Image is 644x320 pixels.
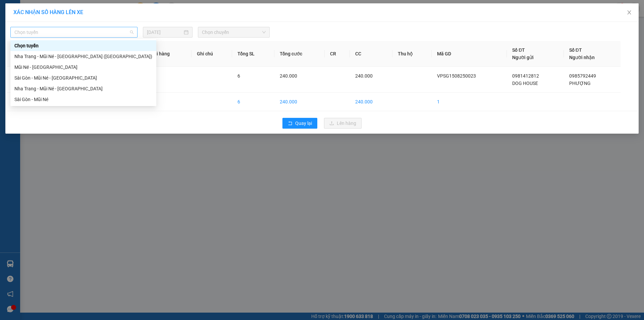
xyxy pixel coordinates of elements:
div: VP [PERSON_NAME] [6,6,59,22]
span: Nhận: [64,6,80,13]
span: Số ĐT [569,47,582,53]
div: Nha Trang - Mũi Né - [GEOGRAPHIC_DATA] [14,85,152,92]
span: VPSG1508250023 [437,73,476,79]
div: BÉ TÝ [6,22,59,30]
div: 0708514770 [6,30,59,39]
td: 240.000 [274,93,325,111]
td: 6 [232,93,274,111]
span: close [627,10,632,15]
td: 1 [7,67,37,93]
div: Nha Trang - Mũi Né - Sài Gòn (Sáng) [10,51,156,62]
div: Sài Gòn - Mũi Né - Nha Trang [10,73,156,83]
span: 6 [237,73,240,79]
span: Người nhận [569,55,595,60]
div: Mũi Né - [GEOGRAPHIC_DATA] [14,63,152,71]
th: Thu hộ [392,41,432,67]
span: Chọn tuyến [14,27,133,37]
div: 80.000 [63,43,119,53]
div: 0918610694 [64,30,118,39]
button: Close [620,3,639,22]
span: XÁC NHẬN SỐ HÀNG LÊN XE [13,9,83,15]
span: Số ĐT [512,47,525,53]
button: uploadLên hàng [324,118,362,129]
span: Quay lại [295,120,312,127]
th: Ghi chú [192,41,232,67]
span: DOG HOUSE [512,81,538,86]
span: 240.000 [355,73,373,79]
div: Mũi Né - Sài Gòn [10,62,156,73]
td: 1 [432,93,507,111]
button: rollbackQuay lại [282,118,317,129]
span: PHƯỢNG [569,81,591,86]
th: STT [7,41,37,67]
div: Nha Trang - Mũi Né - Sài Gòn [10,83,156,94]
th: Tổng cước [274,41,325,67]
div: Chọn tuyến [14,42,152,49]
th: CC [350,41,392,67]
th: Tổng SL [232,41,274,67]
div: Sài Gòn - Mũi Né - [GEOGRAPHIC_DATA] [14,74,152,82]
th: CR [325,41,350,67]
div: Chọn tuyến [10,40,156,51]
span: 240.000 [280,73,297,79]
div: Sài Gòn - Mũi Né [14,96,152,103]
span: Chọn chuyến [202,27,266,37]
div: THOA NÓN [64,22,118,30]
span: Gửi: [6,6,16,13]
th: Mã GD [432,41,507,67]
span: Người gửi [512,55,534,60]
th: Loại hàng [143,41,192,67]
span: CC : [63,45,72,52]
div: Nha Trang - Mũi Né - [GEOGRAPHIC_DATA] ([GEOGRAPHIC_DATA]) [14,53,152,60]
td: 240.000 [350,93,392,111]
span: 0981412812 [512,73,539,79]
div: Sài Gòn - Mũi Né [10,94,156,105]
span: rollback [288,121,292,126]
span: 0985792449 [569,73,596,79]
input: 15/08/2025 [147,29,182,36]
div: VP [PERSON_NAME] [64,6,118,22]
